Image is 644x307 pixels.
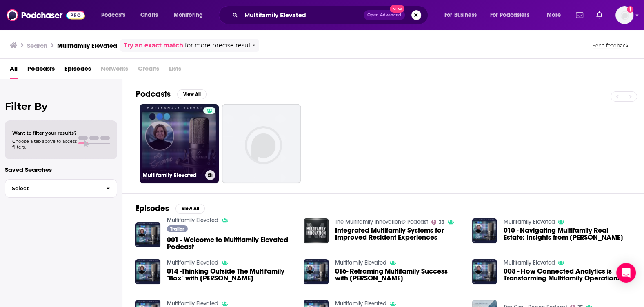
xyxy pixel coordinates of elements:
a: Multifamily Elevated [335,259,386,266]
a: Show notifications dropdown [593,8,606,22]
img: 008 - How Connected Analytics is Transforming Multifamily Operations with Donald Davidoff [472,259,497,284]
span: Trailer [170,227,184,231]
a: Multifamily Elevated [335,300,386,307]
img: 016- Reframing Multifamily Success with Jessica Fern-Kirkland [304,259,329,284]
button: open menu [485,9,541,22]
h2: Episodes [135,203,169,214]
a: 014 -Thinking Outside The Multifamily "Box" with Robert Seldin [167,268,294,282]
button: Open AdvancedNew [364,10,405,20]
span: More [547,9,561,21]
button: Send feedback [590,42,631,49]
a: Multifamily Elevated [167,300,218,307]
span: Want to filter your results? [12,130,77,136]
a: Multifamily Elevated [503,259,555,266]
button: View All [177,89,207,99]
img: Integrated Multifamily Systems for Improved Resident Experiences [304,218,329,243]
img: 014 -Thinking Outside The Multifamily "Box" with Robert Seldin [135,259,160,284]
button: open menu [541,9,571,22]
span: Choose a tab above to access filters. [12,138,77,150]
h2: Filter By [5,100,117,112]
img: 001 - Welcome to Multifamily Elevated Podcast [135,222,160,247]
h3: Multifamily Elevated [143,172,202,179]
a: Charts [135,9,163,22]
a: Multifamily Elevated [167,259,218,266]
a: 33 [431,220,444,225]
span: 008 - How Connected Analytics is Transforming Multifamily Operations with [PERSON_NAME] [503,268,631,282]
span: Podcasts [101,9,125,21]
a: Multifamily Elevated [167,217,218,224]
a: PodcastsView All [135,89,207,99]
h2: Podcasts [135,89,171,99]
button: Show profile menu [615,6,633,24]
span: for more precise results [185,41,255,50]
a: All [10,62,18,79]
button: open menu [439,9,487,22]
span: Select [5,186,100,191]
span: Open Advanced [367,13,401,17]
span: 014 -Thinking Outside The Multifamily "Box" with [PERSON_NAME] [167,268,294,282]
a: 016- Reframing Multifamily Success with Jessica Fern-Kirkland [335,268,462,282]
button: open menu [168,9,213,22]
a: Podcasts [27,62,55,79]
button: View All [175,204,205,214]
div: Search podcasts, credits, & more... [227,6,436,24]
h3: Multifamily Elevated [57,42,117,49]
span: New [390,5,404,13]
span: Lists [169,62,181,79]
a: Episodes [64,62,91,79]
a: 010 - Navigating Multifamily Real Estate: Insights from Marc A. Hershberg [503,227,631,241]
a: Integrated Multifamily Systems for Improved Resident Experiences [335,227,462,241]
input: Search podcasts, credits, & more... [241,9,364,22]
div: Open Intercom Messenger [616,263,636,283]
span: Logged in as TeemsPR [615,6,633,24]
span: 016- Reframing Multifamily Success with [PERSON_NAME] [335,268,462,282]
button: Select [5,179,117,198]
span: For Business [444,9,477,21]
a: The Multifamily Innovation® Podcast [335,218,428,225]
a: Try an exact match [124,41,183,50]
a: Multifamily Elevated [140,104,219,183]
a: 001 - Welcome to Multifamily Elevated Podcast [167,236,294,250]
a: Show notifications dropdown [573,8,586,22]
span: Networks [101,62,128,79]
svg: Add a profile image [627,6,633,13]
h3: Search [27,42,47,49]
span: Monitoring [174,9,203,21]
span: Charts [140,9,158,21]
p: Saved Searches [5,166,117,174]
span: 33 [439,220,444,224]
img: Podchaser - Follow, Share and Rate Podcasts [7,7,85,23]
a: Multifamily Elevated [503,218,555,225]
span: 010 - Navigating Multifamily Real Estate: Insights from [PERSON_NAME] [503,227,631,241]
span: For Podcasters [490,9,529,21]
a: 008 - How Connected Analytics is Transforming Multifamily Operations with Donald Davidoff [503,268,631,282]
button: open menu [95,9,136,22]
img: User Profile [615,6,633,24]
span: Credits [138,62,159,79]
a: EpisodesView All [135,203,205,214]
img: 010 - Navigating Multifamily Real Estate: Insights from Marc A. Hershberg [472,218,497,243]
